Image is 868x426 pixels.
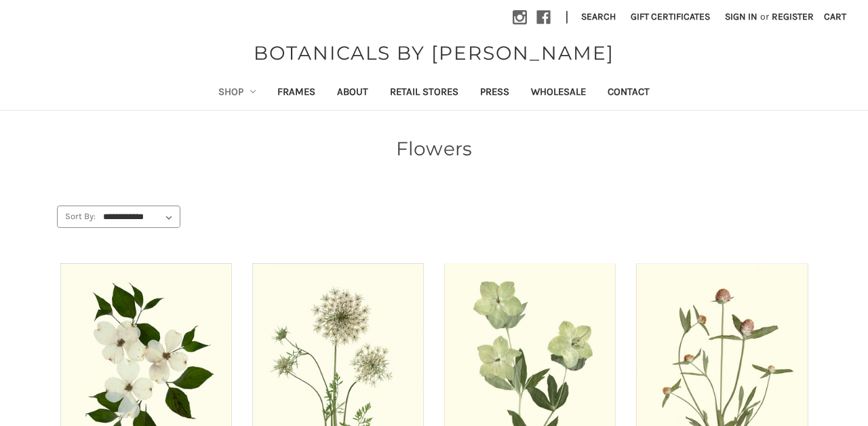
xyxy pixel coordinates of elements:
[267,77,326,110] a: Frames
[57,134,811,163] h1: Flowers
[469,77,520,110] a: Press
[379,77,469,110] a: Retail Stores
[597,77,660,110] a: Contact
[824,11,846,22] span: Cart
[247,39,621,67] a: BOTANICALS BY [PERSON_NAME]
[560,7,574,28] li: |
[58,206,96,227] label: Sort By:
[208,77,267,110] a: Shop
[326,77,379,110] a: About
[759,9,770,24] span: or
[520,77,597,110] a: Wholesale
